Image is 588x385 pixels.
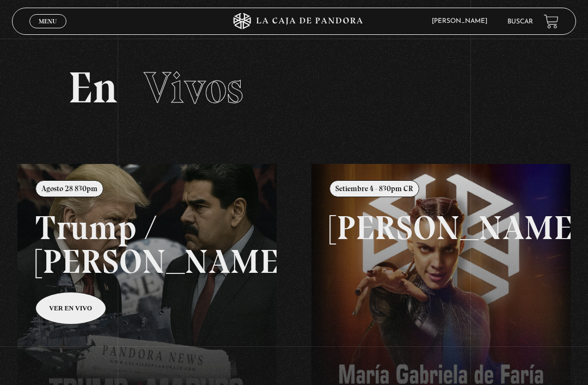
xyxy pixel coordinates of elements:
[544,14,559,29] a: View your shopping cart
[39,18,57,25] span: Menu
[426,18,498,25] span: [PERSON_NAME]
[35,27,61,35] span: Cerrar
[144,62,243,114] span: Vivos
[68,66,519,109] h2: En
[507,19,533,25] a: Buscar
